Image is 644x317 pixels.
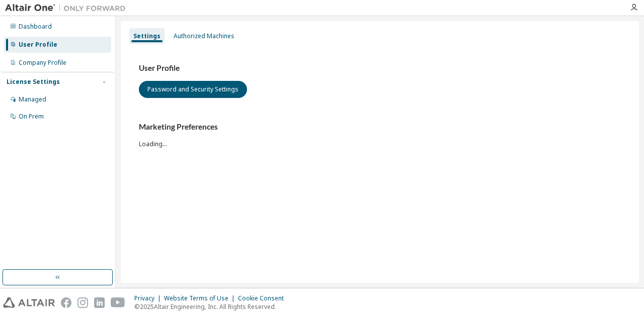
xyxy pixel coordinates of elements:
[134,302,290,311] p: © 2025 Altair Engineering, Inc. All Rights Reserved.
[134,294,164,302] div: Privacy
[139,63,621,73] h3: User Profile
[133,32,160,40] div: Settings
[139,122,621,132] h3: Marketing Preferences
[3,297,55,308] img: altair_logo.svg
[19,95,46,103] div: Managed
[174,32,234,40] div: Authorized Machines
[7,78,60,86] div: License Settings
[139,122,621,148] div: Loading...
[19,23,52,31] div: Dashboard
[111,297,125,308] img: youtube.svg
[164,294,238,302] div: Website Terms of Use
[5,3,131,13] img: Altair One
[139,81,247,98] button: Password and Security Settings
[94,297,105,308] img: linkedin.svg
[77,297,88,308] img: instagram.svg
[238,294,290,302] div: Cookie Consent
[61,297,71,308] img: facebook.svg
[19,59,66,67] div: Company Profile
[19,41,57,49] div: User Profile
[19,113,44,121] div: On Prem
